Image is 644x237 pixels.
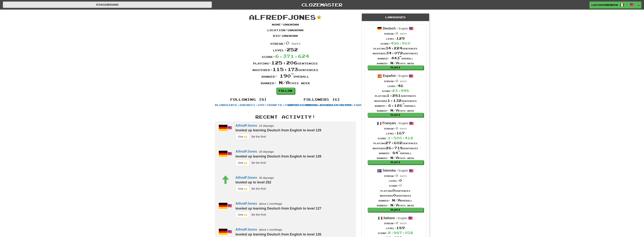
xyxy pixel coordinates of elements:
[212,40,359,46] div: Streak:
[399,183,402,187] span: 0
[399,178,402,182] span: 0
[397,74,408,77] small: English
[392,89,409,93] span: 23,948
[402,103,404,104] sup: th
[259,150,274,153] small: 28 days ago
[215,103,237,107] a: BlundaInte
[377,178,414,183] div: Level:
[391,41,410,45] span: 456,910
[212,53,359,59] div: Score:
[212,66,359,73] div: Mastered: sentences
[236,186,250,192] button: Give 🙌
[374,103,417,108] div: Ranked: overall
[392,188,395,192] span: 0
[373,140,418,145] div: Playing sentences
[377,198,414,203] div: Ranked: overall
[236,228,257,231] a: AlfredFJones
[387,98,401,103] span: 1,132
[320,103,342,107] a: BlundaInte
[272,23,299,27] p: Name : Unknown
[373,56,418,61] div: Ranked: overall
[396,226,405,230] span: 189
[373,41,418,46] div: Score:
[286,40,289,46] span: 0
[273,34,298,38] p: Bio : Unknown
[383,216,395,220] strong: Italiano
[252,161,266,164] small: Be the first!
[368,160,423,164] a: Play
[400,175,407,177] span: days
[291,73,293,75] sup: th
[397,74,399,77] span: /
[259,228,282,231] small: about 1 month ago
[249,13,316,21] span: AlfredFJones
[368,208,423,212] a: Play
[377,203,414,207] div: Ranked: this week
[212,73,359,79] div: Ranked: overall
[398,84,403,88] span: 46
[267,103,282,107] a: trowftd
[397,121,399,125] span: /
[362,14,429,21] div: Languages
[259,176,274,179] small: 30 days ago
[374,83,417,88] div: Level:
[397,169,399,172] span: /
[390,203,399,207] span: N/A
[259,202,282,205] small: about 1 month ago
[236,176,257,179] a: AlfredFJones
[373,225,418,230] div: Level:
[373,150,418,155] div: Ranked: overall
[217,2,427,8] a: Clozemaster
[397,27,399,30] span: /
[400,33,407,35] span: days
[252,213,266,216] small: Be the first!
[373,61,418,65] div: Ranked: this week
[374,108,417,113] div: Ranked: this week
[285,96,359,107] div: , , , , ,
[236,124,257,127] a: AlfredFJones
[368,113,423,117] a: Play
[368,65,423,70] a: Play
[373,46,418,51] div: Playing sentences
[373,220,418,225] div: Streak:
[236,160,250,166] button: Give 🙌
[288,98,356,101] h4: Followers (6)
[397,122,408,125] small: English
[284,103,298,107] a: tarpik
[271,60,297,65] span: 125,206
[388,136,413,140] span: 1,500,412
[236,150,257,153] a: AlfredFJones
[236,180,271,184] strong: leveled up to level 252
[374,98,417,103] div: Mastered sentences
[267,28,303,32] p: Location : Unknown
[288,103,304,107] a: drewdcc
[373,51,418,55] div: Mastered sentences
[236,154,321,158] strong: leveled up learning Deutsch from English to level 128
[240,103,255,107] a: drewdcc
[215,98,283,101] h4: Following (8)
[391,56,401,60] span: 443
[392,198,401,202] span: N/A
[377,188,414,193] div: Playing sentences
[258,103,265,107] a: svv
[236,202,257,205] a: AlfredFJones
[395,31,398,35] span: 0
[385,141,402,145] span: 27,602
[272,66,298,72] span: 115,173
[373,230,418,235] div: Score:
[393,193,396,197] span: 0
[276,88,295,94] a: Follow
[592,3,618,7] span: LuciusVorenusX
[374,78,417,83] div: Streak:
[373,31,418,36] div: Streak:
[374,88,417,93] div: Score:
[388,103,404,108] span: 6,126
[390,108,399,112] span: N/A
[212,59,359,66] div: Playing: sentences
[373,36,418,41] div: Level:
[395,173,398,178] span: 0
[400,222,407,225] span: days
[252,187,266,190] small: Be the first!
[212,46,359,53] div: Level:
[386,146,403,150] span: 26,718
